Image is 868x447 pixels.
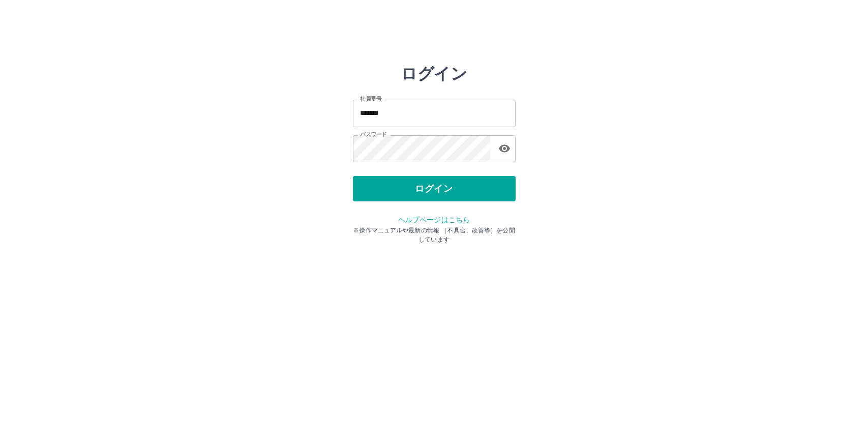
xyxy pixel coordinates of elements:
p: ※操作マニュアルや最新の情報 （不具合、改善等）を公開しています [353,226,516,244]
label: パスワード [360,131,387,138]
a: ヘルプページはこちら [398,216,470,224]
label: 社員番号 [360,95,381,103]
button: ログイン [353,176,516,201]
h2: ログイン [401,64,467,83]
